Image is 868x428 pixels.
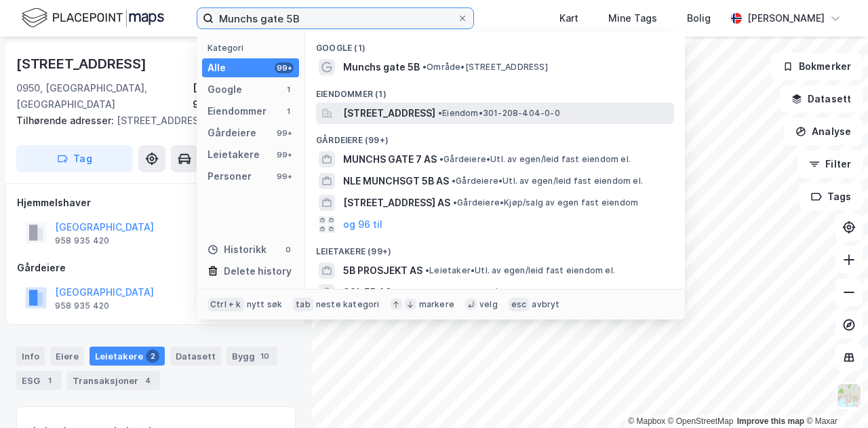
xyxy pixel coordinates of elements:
[780,85,863,113] button: Datasett
[316,299,380,310] div: neste kategori
[305,78,685,102] div: Eiendommer (1)
[275,128,294,138] div: 99+
[208,168,252,184] div: Personer
[343,262,422,279] span: 5B PROSJEKT AS
[559,10,578,26] div: Kart
[208,43,299,53] div: Kategori
[532,299,559,310] div: avbryt
[438,108,560,119] span: Eiendom • 301-208-404-0-0
[394,287,584,298] span: Leietaker • Utl. av egen/leid fast eiendom el.
[422,62,427,72] span: •
[439,154,443,164] span: •
[146,349,159,363] div: 2
[343,195,450,211] span: [STREET_ADDRESS] AS
[170,347,221,366] div: Datasett
[208,81,242,98] div: Google
[343,284,391,300] span: SOL 5B AS
[771,53,863,80] button: Bokmerker
[343,59,420,75] span: Munchs gate 5B
[16,53,149,75] div: [STREET_ADDRESS]
[343,216,382,233] button: og 96 til
[17,195,295,211] div: Hjemmelshaver
[208,298,244,311] div: Ctrl + k
[208,241,267,258] div: Historikk
[16,371,62,390] div: ESG
[283,244,294,255] div: 0
[22,6,164,30] img: logo.f888ab2527a4732fd821a326f86c7f29.svg
[258,349,272,363] div: 10
[283,106,294,117] div: 1
[208,125,256,141] div: Gårdeiere
[193,80,296,113] div: [GEOGRAPHIC_DATA], 91/89
[425,265,615,276] span: Leietaker • Utl. av egen/leid fast eiendom el.
[16,113,285,129] div: [STREET_ADDRESS]
[16,115,117,126] span: Tilhørende adresser:
[784,118,863,145] button: Analyse
[747,10,825,26] div: [PERSON_NAME]
[422,62,548,73] span: Område • [STREET_ADDRESS]
[453,197,638,208] span: Gårdeiere • Kjøp/salg av egen fast eiendom
[343,173,449,189] span: NLE MUNCHSGT 5B AS
[343,151,437,168] span: MUNCHS GATE 7 AS
[16,80,193,113] div: 0950, [GEOGRAPHIC_DATA], [GEOGRAPHIC_DATA]
[479,299,498,310] div: velg
[394,287,398,297] span: •
[509,298,530,311] div: esc
[800,363,868,428] iframe: Chat Widget
[608,10,657,26] div: Mine Tags
[17,260,295,276] div: Gårdeiere
[453,197,457,208] span: •
[628,416,665,426] a: Mapbox
[452,176,456,186] span: •
[214,8,457,28] input: Søk på adresse, matrikkel, gårdeiere, leietakere eller personer
[141,374,155,387] div: 4
[16,145,133,172] button: Tag
[208,60,226,76] div: Alle
[43,374,56,387] div: 1
[305,235,685,260] div: Leietakere (99+)
[50,347,84,366] div: Eiere
[438,108,442,118] span: •
[305,124,685,149] div: Gårdeiere (99+)
[55,235,109,246] div: 958 935 420
[275,171,294,182] div: 99+
[283,84,294,95] div: 1
[800,183,863,210] button: Tags
[425,265,429,275] span: •
[224,263,292,279] div: Delete history
[208,103,267,119] div: Eiendommer
[668,416,734,426] a: OpenStreetMap
[343,105,435,121] span: [STREET_ADDRESS]
[293,298,313,311] div: tab
[226,347,277,366] div: Bygg
[419,299,454,310] div: markere
[452,176,643,187] span: Gårdeiere • Utl. av egen/leid fast eiendom el.
[275,62,294,73] div: 99+
[55,300,109,311] div: 958 935 420
[439,154,631,165] span: Gårdeiere • Utl. av egen/leid fast eiendom el.
[90,347,165,366] div: Leietakere
[737,416,804,426] a: Improve this map
[797,151,863,178] button: Filter
[247,299,283,310] div: nytt søk
[208,147,260,163] div: Leietakere
[305,32,685,56] div: Google (1)
[687,10,711,26] div: Bolig
[67,371,160,390] div: Transaksjoner
[16,347,45,366] div: Info
[275,149,294,160] div: 99+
